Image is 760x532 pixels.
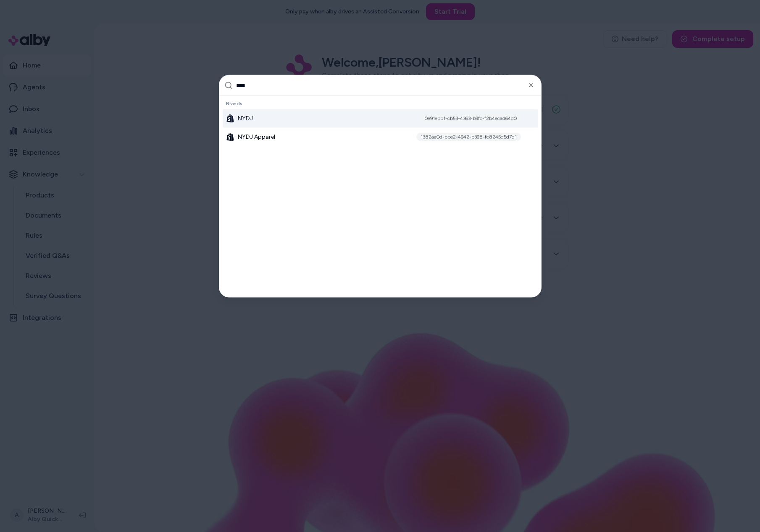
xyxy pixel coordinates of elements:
div: Brands [223,98,538,109]
div: Suggestions [219,96,541,297]
div: 1382aa0d-bbe2-4942-b398-fc8245d5d7d1 [416,133,521,141]
span: NYDJ [238,114,253,123]
div: 0e91ebb1-cb53-4363-b9fc-f2b4ecad64d0 [421,114,521,123]
span: NYDJ Apparel [238,133,275,141]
